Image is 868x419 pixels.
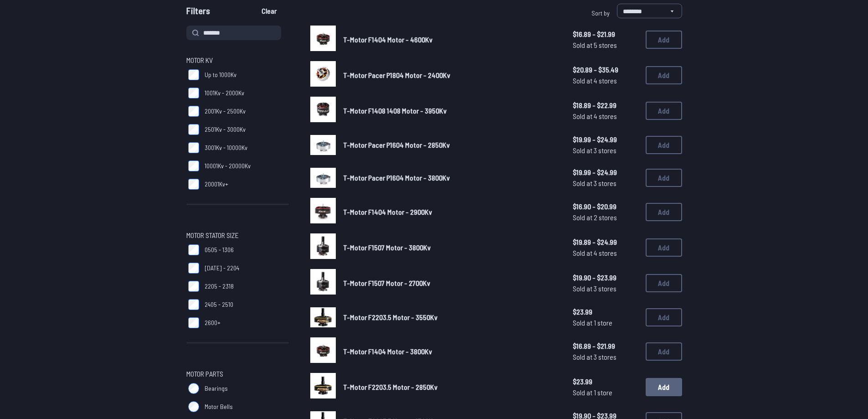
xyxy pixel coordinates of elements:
span: $19.99 - $24.99 [573,134,638,145]
span: T-Motor F1507 Motor - 3800Kv [343,243,431,252]
span: Motor KV [186,55,213,66]
span: Motor Bells [205,402,233,411]
a: T-Motor Pacer P1604 Motor - 2850Kv [343,140,558,150]
button: Add [646,274,682,292]
button: Add [646,378,682,396]
a: image [310,97,336,125]
span: Sold at 1 store [573,387,638,398]
button: Add [646,169,682,187]
a: image [310,61,336,89]
span: T-Motor Pacer P1804 Motor - 2400Kv [343,71,450,79]
a: image [310,269,336,297]
a: image [310,305,336,330]
button: Add [646,66,682,84]
img: image [310,307,336,327]
span: 2600+ [205,318,221,327]
input: 2001Kv - 2500Kv [188,106,199,117]
span: T-Motor F1404 Motor - 3800Kv [343,347,432,356]
button: Add [646,308,682,326]
span: Sold at 4 stores [573,111,638,122]
span: $16.89 - $21.99 [573,29,638,40]
span: 1001Kv - 2000Kv [205,88,244,98]
input: 2405 - 2510 [188,299,199,310]
button: Add [646,136,682,154]
a: image [310,165,336,191]
span: Filters [186,4,210,22]
a: T-Motor F1507 Motor - 3800Kv [343,242,558,253]
img: image [310,198,336,223]
img: image [310,97,336,122]
button: Add [646,342,682,361]
span: T-Motor F1404 Motor - 2900Kv [343,207,432,216]
a: image [310,373,336,401]
span: 2205 - 2318 [205,282,234,291]
a: T-Motor Pacer P1804 Motor - 2400Kv [343,70,558,81]
span: Motor Parts [186,368,223,379]
input: 3001Kv - 10000Kv [188,142,199,153]
input: 2600+ [188,317,199,328]
a: T-Motor F1404 Motor - 4600Kv [343,34,558,45]
span: Sold at 3 stores [573,283,638,294]
a: T-Motor F2203.5 Motor - 2850Kv [343,382,558,393]
input: [DATE] - 2204 [188,263,199,274]
span: Sold at 3 stores [573,352,638,362]
button: Clear [254,4,284,18]
a: image [310,132,336,158]
input: 1001Kv - 2000Kv [188,88,199,98]
span: T-Motor F1404 Motor - 4600Kv [343,35,432,44]
span: 3001Kv - 10000Kv [205,143,247,152]
img: image [310,26,336,51]
button: Add [646,31,682,49]
span: $16.89 - $21.99 [573,341,638,352]
img: image [310,233,336,259]
span: $19.89 - $24.99 [573,237,638,248]
span: Up to 1000Kv [205,70,236,79]
span: Sold at 1 store [573,317,638,328]
span: T-Motor F1408 1408 Motor - 3950Kv [343,106,447,115]
img: image [310,269,336,295]
input: 2501Kv - 3000Kv [188,124,199,135]
input: Bearings [188,383,199,394]
a: image [310,198,336,226]
span: T-Motor F2203.5 Motor - 3550Kv [343,313,437,321]
span: [DATE] - 2204 [205,264,239,273]
span: Sold at 5 stores [573,40,638,51]
span: Sold at 4 stores [573,248,638,259]
span: 10001Kv - 20000Kv [205,161,251,171]
img: image [310,61,336,87]
button: Add [646,102,682,120]
img: image [310,168,336,188]
img: image [310,373,336,398]
a: image [310,337,336,366]
img: image [310,135,336,155]
input: 10001Kv - 20000Kv [188,160,199,171]
a: T-Motor F1507 Motor - 2700Kv [343,278,558,289]
button: Add [646,238,682,257]
a: image [310,233,336,262]
a: T-Motor F1408 1408 Motor - 3950Kv [343,105,558,116]
span: $23.99 [573,306,638,317]
input: Motor Bells [188,401,199,412]
span: Motor Stator Size [186,230,239,241]
img: image [310,337,336,363]
span: Sold at 3 stores [573,145,638,156]
input: 20001Kv+ [188,179,199,190]
span: Sold at 4 stores [573,75,638,86]
span: T-Motor Pacer P1604 Motor - 2850Kv [343,140,450,149]
select: Sort by [617,4,682,18]
span: 2501Kv - 3000Kv [205,125,246,134]
span: Bearings [205,384,228,393]
a: T-Motor F2203.5 Motor - 3550Kv [343,312,558,323]
a: T-Motor Pacer P1604 Motor - 3800Kv [343,172,558,183]
span: T-Motor F2203.5 Motor - 2850Kv [343,383,437,391]
span: T-Motor Pacer P1604 Motor - 3800Kv [343,173,450,182]
span: $20.89 - $35.49 [573,64,638,75]
span: $18.89 - $22.99 [573,100,638,111]
span: $23.99 [573,376,638,387]
span: 20001Kv+ [205,180,228,189]
span: Sold at 2 stores [573,212,638,223]
span: 2001Kv - 2500Kv [205,107,246,116]
span: $16.90 - $20.99 [573,201,638,212]
span: T-Motor F1507 Motor - 2700Kv [343,279,430,287]
input: 0505 - 1306 [188,244,199,255]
